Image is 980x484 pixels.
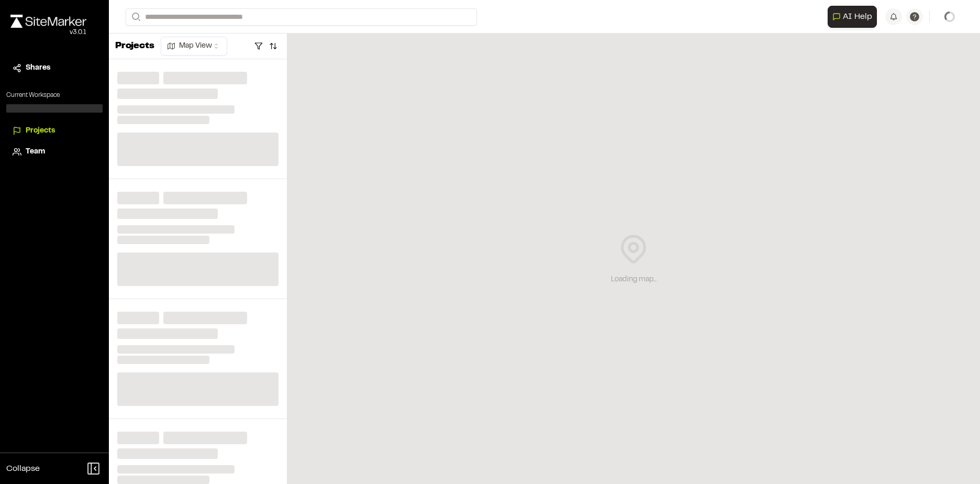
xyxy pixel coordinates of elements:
[6,91,103,100] p: Current Workspace
[13,146,96,158] a: Team
[10,28,86,37] div: Oh geez...please don't...
[115,39,154,53] p: Projects
[6,463,40,475] span: Collapse
[126,8,144,26] button: Search
[611,274,656,285] div: Loading map...
[26,146,45,158] span: Team
[13,62,96,74] a: Shares
[13,125,96,137] a: Projects
[26,125,55,137] span: Projects
[10,15,86,28] img: rebrand.png
[26,62,50,74] span: Shares
[828,6,877,28] button: Open AI Assistant
[828,6,881,28] div: Open AI Assistant
[843,10,872,23] span: AI Help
